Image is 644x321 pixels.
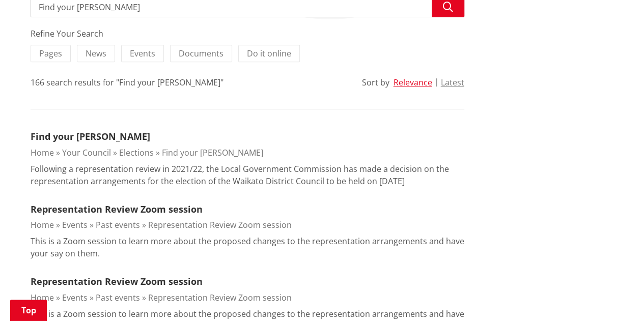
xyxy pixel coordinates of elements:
a: Representation Review Zoom session [148,219,292,230]
a: Representation Review Zoom session [31,275,203,287]
button: Latest [441,78,464,87]
a: Events [62,292,88,303]
a: Your Council [62,147,111,158]
span: Do it online [247,48,291,59]
a: Home [31,292,54,303]
a: Past events [96,292,140,303]
a: Find your [PERSON_NAME] [31,130,150,142]
a: Representation Review Zoom session [31,203,203,215]
span: Pages [39,48,62,59]
a: Past events [96,219,140,230]
a: Representation Review Zoom session [148,292,292,303]
iframe: Messenger Launcher [597,278,634,315]
span: Events [130,48,155,59]
span: News [86,48,106,59]
a: Top [10,300,47,321]
a: Home [31,147,54,158]
p: Following a representation review in 2021/22, the Local Government Commission has made a decision... [31,163,464,187]
a: Find your [PERSON_NAME] [162,147,263,158]
a: Elections [119,147,154,158]
div: Sort by [362,76,389,89]
span: Documents [179,48,223,59]
a: Home [31,219,54,230]
div: 166 search results for "Find your [PERSON_NAME]" [31,76,223,89]
button: Relevance [394,78,432,87]
p: This is a Zoom session to learn more about the proposed changes to the representation arrangement... [31,235,464,259]
a: Events [62,219,88,230]
div: Refine Your Search [31,27,464,40]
